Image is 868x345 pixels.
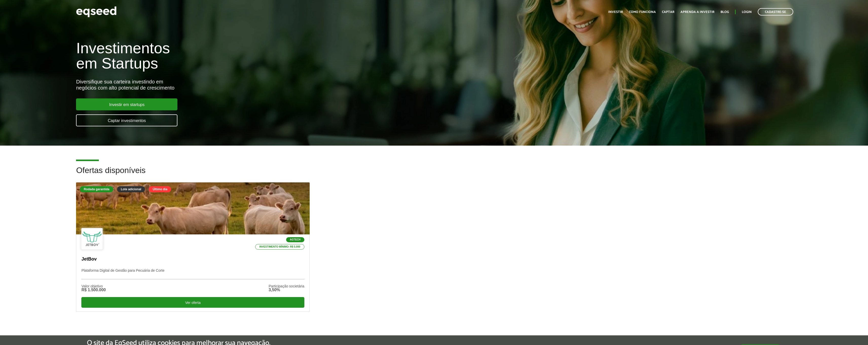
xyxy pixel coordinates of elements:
a: Investir em startups [76,98,177,110]
div: R$ 1.500.000 [81,288,106,292]
div: 3,50% [269,288,304,292]
p: Agtech [286,237,304,242]
div: Participação societária [269,284,304,288]
a: Aprenda a investir [680,10,714,14]
p: Investimento mínimo: R$ 5.000 [255,244,304,250]
h1: Investimentos em Startups [76,41,503,71]
p: JetBov [81,256,304,262]
img: EqSeed [76,5,117,19]
a: Captar investimentos [76,114,177,126]
div: Lote adicional [117,186,145,192]
div: Diversifique sua carteira investindo em negócios com alto potencial de crescimento [76,79,503,91]
p: Plataforma Digital de Gestão para Pecuária de Corte [81,268,304,279]
a: Como funciona [629,10,656,14]
div: Valor objetivo [81,284,106,288]
div: Rodada garantida [80,186,113,192]
div: Último dia [149,186,171,192]
a: Captar [662,10,674,14]
a: Login [742,10,752,14]
a: Cadastre-se [758,8,793,15]
a: Investir [608,10,623,14]
a: Rodada garantida Lote adicional Último dia Agtech Investimento mínimo: R$ 5.000 JetBov Plataforma... [76,182,309,312]
a: Blog [721,10,729,14]
h2: Ofertas disponíveis [76,166,792,182]
div: Ver oferta [81,297,304,308]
